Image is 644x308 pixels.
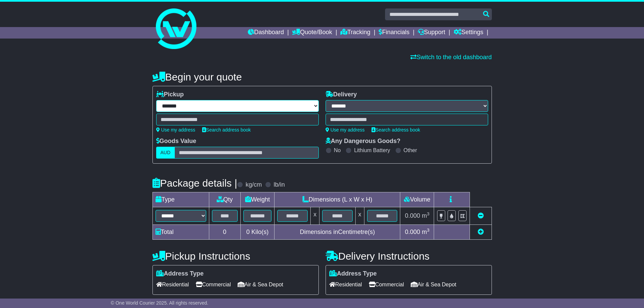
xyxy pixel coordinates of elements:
a: Add new item [478,229,484,235]
a: Search address book [202,127,251,133]
h4: Package details | [152,177,237,189]
label: lb/in [273,181,285,189]
sup: 3 [427,211,430,216]
span: 0 [246,229,249,235]
td: Kilo(s) [240,225,275,240]
a: Switch to the old dashboard [410,54,492,61]
span: Commercial [196,279,231,290]
a: Support [418,27,445,39]
span: m [422,212,430,219]
span: Air & Sea Depot [411,279,456,290]
label: Address Type [156,270,204,278]
span: 0.000 [405,212,420,219]
label: AUD [156,147,175,159]
label: Lithium Battery [354,147,390,153]
a: Dashboard [248,27,284,39]
td: Qty [209,192,240,207]
a: Use my address [156,127,195,133]
label: Goods Value [156,138,196,145]
span: m [422,229,430,235]
h4: Begin your quote [152,71,492,82]
span: Residential [156,279,189,290]
span: 0.000 [405,229,420,235]
td: Volume [400,192,434,207]
sup: 3 [427,228,430,233]
label: Delivery [326,91,357,98]
td: Type [152,192,209,207]
label: kg/cm [245,181,262,189]
a: Tracking [340,27,370,39]
span: Air & Sea Depot [238,279,283,290]
label: Other [404,147,417,153]
a: Financials [379,27,409,39]
label: Address Type [329,270,377,278]
h4: Delivery Instructions [326,251,492,262]
td: x [311,207,319,225]
td: 0 [209,225,240,240]
label: Any Dangerous Goods? [326,138,401,145]
h4: Pickup Instructions [152,251,319,262]
a: Use my address [326,127,365,133]
td: Weight [240,192,275,207]
a: Search address book [372,127,420,133]
span: Commercial [369,279,404,290]
td: x [355,207,364,225]
label: No [334,147,341,153]
a: Quote/Book [292,27,332,39]
td: Dimensions in Centimetre(s) [275,225,400,240]
td: Total [152,225,209,240]
td: Dimensions (L x W x H) [275,192,400,207]
a: Settings [454,27,483,39]
span: Residential [329,279,362,290]
span: © One World Courier 2025. All rights reserved. [111,300,209,306]
a: Remove this item [478,212,484,219]
label: Pickup [156,91,184,98]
